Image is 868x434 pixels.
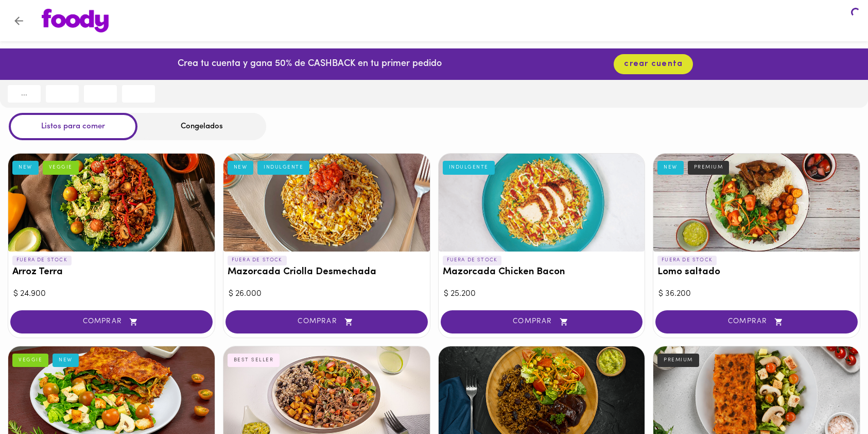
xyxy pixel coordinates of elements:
[43,161,79,174] div: VEGGIE
[9,113,137,140] div: Listos para comer
[658,288,855,300] div: $ 36.200
[443,256,502,265] p: FUERA DE STOCK
[444,288,640,300] div: $ 25.200
[454,318,630,326] span: COMPRAR
[225,310,428,333] button: COMPRAR
[12,354,48,367] div: VEGGIE
[223,154,430,252] div: Mazorcada Criolla Desmechada
[53,354,79,367] div: NEW
[257,161,309,174] div: INDULGENTE
[10,310,213,333] button: COMPRAR
[12,256,72,265] p: FUERA DE STOCK
[14,89,34,98] span: ...
[443,267,641,278] h3: Mazorcada Chicken Bacon
[178,58,442,71] p: Crea tu cuenta y gana 50% de CASHBACK en tu primer pedido
[12,267,211,278] h3: Arroz Terra
[439,154,645,252] div: Mazorcada Chicken Bacon
[238,318,415,326] span: COMPRAR
[8,85,41,103] button: ...
[12,161,39,174] div: NEW
[6,8,31,34] button: Volver
[653,154,860,252] div: Lomo saltado
[228,161,254,174] div: NEW
[137,113,266,140] div: Congelados
[614,54,693,74] button: crear cuenta
[624,59,683,69] span: crear cuenta
[657,256,717,265] p: FUERA DE STOCK
[229,288,425,300] div: $ 26.000
[657,267,856,278] h3: Lomo saltado
[441,310,643,333] button: COMPRAR
[13,288,210,300] div: $ 24.900
[688,161,730,174] div: PREMIUM
[228,354,280,367] div: BEST SELLER
[228,267,426,278] h3: Mazorcada Criolla Desmechada
[655,310,858,333] button: COMPRAR
[668,318,845,326] span: COMPRAR
[657,161,684,174] div: NEW
[228,256,287,265] p: FUERA DE STOCK
[443,161,495,174] div: INDULGENTE
[23,318,200,326] span: COMPRAR
[657,354,699,367] div: PREMIUM
[8,154,215,252] div: Arroz Terra
[42,9,109,32] img: logo.png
